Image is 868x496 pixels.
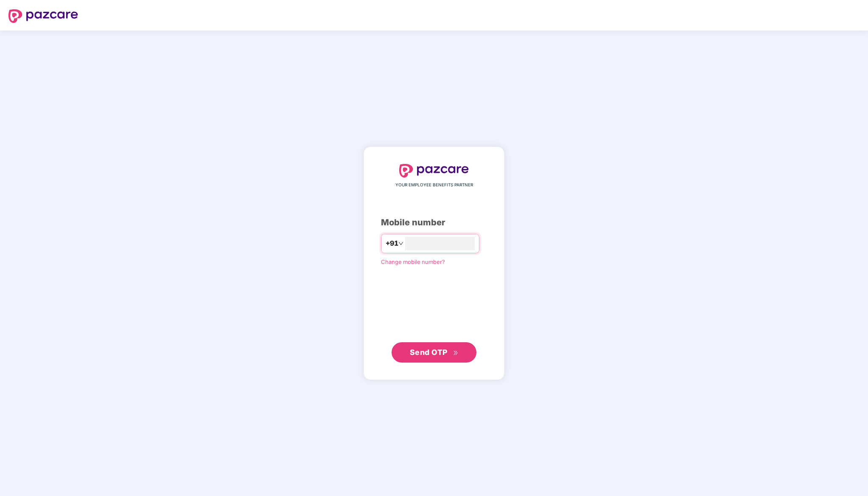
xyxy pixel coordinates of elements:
span: Send OTP [410,348,448,357]
div: Mobile number [381,216,487,229]
span: down [398,241,403,246]
img: logo [399,164,469,177]
span: +91 [386,238,398,249]
button: Send OTPdouble-right [392,342,476,363]
a: Change mobile number? [381,258,445,265]
span: YOUR EMPLOYEE BENEFITS PARTNER [395,182,473,188]
img: logo [8,9,78,23]
span: double-right [453,350,459,356]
